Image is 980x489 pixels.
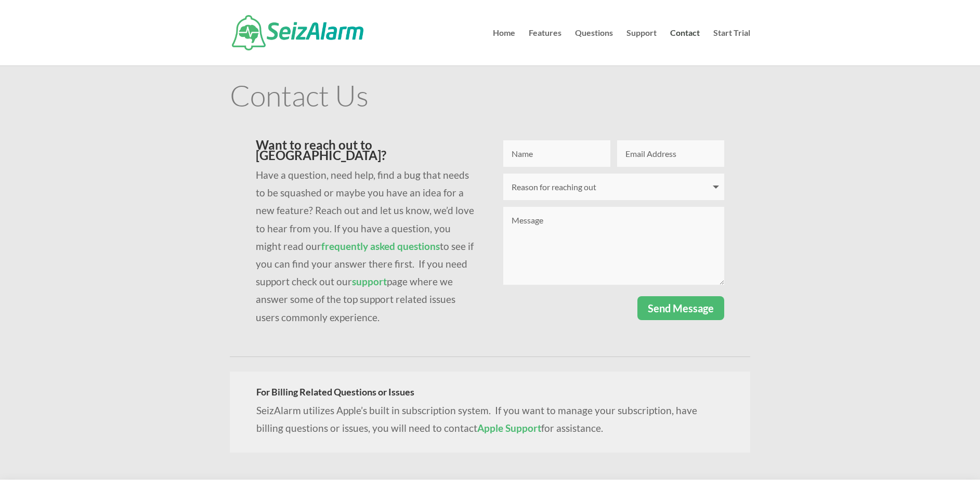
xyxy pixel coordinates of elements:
[617,140,724,167] input: Email Address
[477,422,541,434] a: Apple Support
[575,29,613,65] a: Questions
[713,29,750,65] a: Start Trial
[637,296,724,320] button: Send Message
[503,140,610,167] input: Name
[256,166,477,326] p: Have a question, need help, find a bug that needs to be squashed or maybe you have an idea for a ...
[256,387,724,402] h4: For Billing Related Questions or Issues
[321,240,440,252] a: frequently asked questions
[887,448,969,478] iframe: Help widget launcher
[529,29,561,65] a: Features
[256,402,724,437] p: SeizAlarm utilizes Apple’s built in subscription system. If you want to manage your subscription,...
[230,81,750,115] h1: Contact Us
[493,29,515,65] a: Home
[232,15,363,50] img: SeizAlarm
[352,275,387,287] a: support
[256,137,386,163] span: Want to reach out to [GEOGRAPHIC_DATA]?
[626,29,657,65] a: Support
[670,29,700,65] a: Contact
